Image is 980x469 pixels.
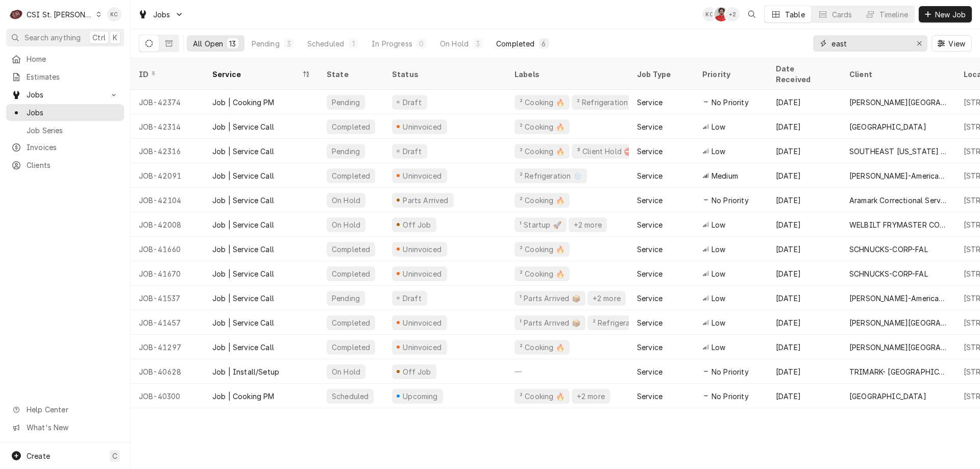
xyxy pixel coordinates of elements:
[212,342,274,353] div: Job | Service Call
[212,97,275,108] div: Job | Cooking PM
[714,7,728,21] div: Nicholas Faubert's Avatar
[637,366,663,377] div: Service
[849,293,947,304] div: [PERSON_NAME]-American Dining Creations
[402,317,443,328] div: Uninvoiced
[402,391,439,402] div: Upcoming
[702,69,757,80] div: Priority
[519,219,562,230] div: ¹ Startup 🚀
[331,170,371,181] div: Completed
[27,404,118,415] span: Help Center
[331,121,371,132] div: Completed
[27,422,118,433] span: What's New
[212,195,274,206] div: Job | Service Call
[331,195,361,206] div: On Hold
[131,139,204,163] div: JOB-42316
[832,9,852,20] div: Cards
[637,146,663,157] div: Service
[6,29,124,46] button: Search anythingCtrlK
[768,90,841,114] div: [DATE]
[6,139,124,156] a: Invoices
[27,71,119,82] span: Estimates
[573,219,603,230] div: +2 more
[193,38,223,49] div: All Open
[637,219,663,230] div: Service
[519,391,566,402] div: ² Cooking 🔥
[576,391,606,402] div: +2 more
[286,38,292,49] div: 3
[131,359,204,384] div: JOB-40628
[229,38,236,49] div: 13
[212,244,274,255] div: Job | Service Call
[946,38,967,49] span: View
[519,317,581,328] div: ¹ Parts Arrived 📦
[932,35,972,52] button: View
[725,7,740,21] div: + 2
[212,317,274,328] div: Job | Service Call
[831,35,908,52] input: Keyword search
[776,63,831,85] div: Date Received
[519,293,581,304] div: ¹ Parts Arrived 📦
[702,7,717,21] div: KC
[849,121,926,132] div: [GEOGRAPHIC_DATA]
[139,69,194,80] div: ID
[327,69,376,80] div: State
[712,146,725,157] span: Low
[712,121,725,132] span: Low
[768,310,841,335] div: [DATE]
[402,268,443,279] div: Uninvoiced
[519,244,566,255] div: ² Cooking 🔥
[131,212,204,237] div: JOB-42008
[849,268,928,279] div: SCHNUCKS-CORP-FAL
[637,391,663,402] div: Service
[519,342,566,353] div: ² Cooking 🔥
[401,219,432,230] div: Off Job
[372,38,412,49] div: In Progress
[212,268,274,279] div: Job | Service Call
[768,335,841,359] div: [DATE]
[576,146,633,157] div: ³ Client Hold ⛔️
[849,170,947,181] div: [PERSON_NAME]-American Dining Creations
[849,317,947,328] div: [PERSON_NAME][GEOGRAPHIC_DATA] #11
[131,286,204,310] div: JOB-41537
[849,366,947,377] div: TRIMARK- [GEOGRAPHIC_DATA]
[131,261,204,286] div: JOB-41670
[402,121,443,132] div: Uninvoiced
[131,163,204,188] div: JOB-42091
[350,38,356,49] div: 1
[933,9,968,20] span: New Job
[401,97,423,108] div: Draft
[331,366,361,377] div: On Hold
[637,97,663,108] div: Service
[331,391,370,402] div: Scheduled
[27,107,119,118] span: Jobs
[637,170,663,181] div: Service
[212,391,275,402] div: Job | Cooking PM
[131,188,204,212] div: JOB-42104
[131,90,204,114] div: JOB-42374
[131,114,204,139] div: JOB-42314
[519,121,566,132] div: ² Cooking 🔥
[919,6,972,22] button: New Job
[331,244,371,255] div: Completed
[6,86,124,103] a: Go to Jobs
[768,261,841,286] div: [DATE]
[785,9,805,20] div: Table
[496,38,534,49] div: Completed
[252,38,280,49] div: Pending
[113,32,117,43] span: K
[212,219,274,230] div: Job | Service Call
[27,9,93,20] div: CSI St. [PERSON_NAME]
[402,244,443,255] div: Uninvoiced
[401,366,432,377] div: Off Job
[637,195,663,206] div: Service
[131,310,204,335] div: JOB-41457
[331,219,361,230] div: On Hold
[131,384,204,408] div: JOB-40300
[714,7,728,21] div: NF
[519,170,583,181] div: ² Refrigeration ❄️
[519,268,566,279] div: ² Cooking 🔥
[402,342,443,353] div: Uninvoiced
[712,195,749,206] span: No Priority
[27,160,119,170] span: Clients
[576,97,640,108] div: ² Refrigeration ❄️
